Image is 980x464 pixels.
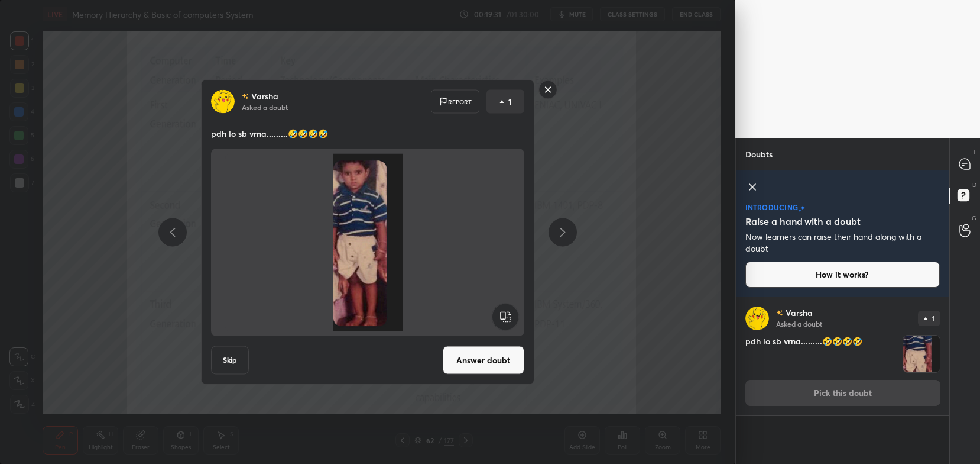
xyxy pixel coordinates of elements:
h5: Raise a hand with a doubt [745,214,861,228]
h4: pdh lo sb vrna.........🤣🤣🤣🤣 [745,335,898,373]
img: 1756904068VK96S0.png [225,154,510,331]
button: Skip [211,346,249,375]
p: Asked a doubt [242,102,288,112]
p: Asked a doubt [776,319,822,328]
img: cc3a349ab57643ecace3dc36d03998c8.jpg [745,307,769,330]
img: large-star.026637fe.svg [800,205,805,211]
button: Answer doubt [443,346,524,375]
p: introducing [745,204,799,211]
img: cc3a349ab57643ecace3dc36d03998c8.jpg [211,90,235,114]
p: pdh lo sb vrna.........🤣🤣🤣🤣 [211,128,524,140]
p: D [972,181,976,189]
p: 1 [508,96,512,108]
img: no-rating-badge.077c3623.svg [242,93,249,99]
img: 1756904068VK96S0.png [903,336,940,372]
p: Now learners can raise their hand along with a doubt [745,231,940,254]
button: How it works? [745,262,940,288]
img: no-rating-badge.077c3623.svg [776,310,783,317]
img: small-star.76a44327.svg [799,209,801,212]
p: Varsha [786,308,813,318]
p: G [972,214,976,223]
div: grid [736,297,950,464]
div: Report [431,90,479,114]
p: 1 [932,315,935,322]
p: Varsha [251,92,278,101]
p: Doubts [736,138,782,170]
p: T [973,147,976,156]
